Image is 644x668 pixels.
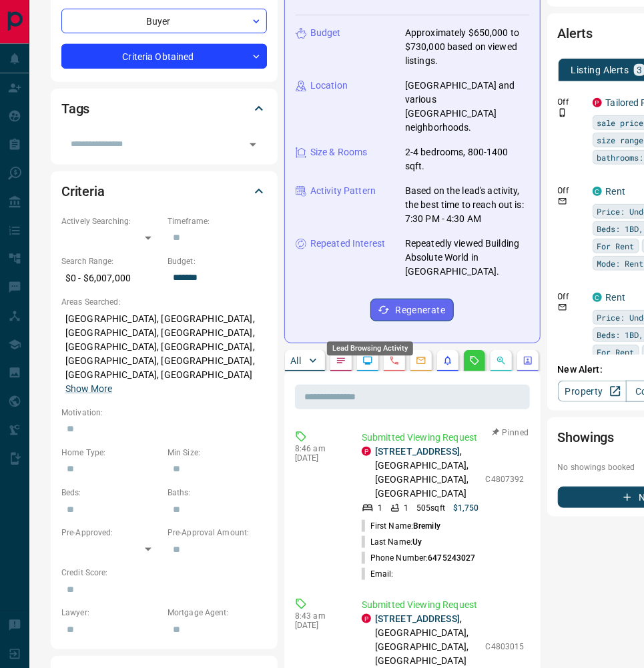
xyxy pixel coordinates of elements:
p: Motivation: [61,407,267,419]
span: For Rent [597,345,635,359]
p: 2-4 bedrooms, 800-1400 sqft. [405,145,529,173]
p: Last Name: [362,536,422,548]
svg: Opportunities [496,355,507,366]
a: Rent [606,292,626,303]
p: $0 - $6,007,000 [61,267,161,289]
div: property.ca [362,614,371,623]
div: condos.ca [593,293,602,302]
p: 505 sqft [416,502,445,514]
p: Budget: [168,255,267,267]
span: Bremily [413,521,440,531]
p: Search Range: [61,255,161,267]
p: Repeated Interest [310,237,385,251]
h2: Alerts [558,23,593,44]
div: Tags [61,93,267,125]
p: Approximately $650,000 to $730,000 based on viewed listings. [405,26,529,68]
p: [GEOGRAPHIC_DATA], [GEOGRAPHIC_DATA], [GEOGRAPHIC_DATA], [GEOGRAPHIC_DATA], [GEOGRAPHIC_DATA], [G... [61,308,267,400]
p: 8:46 am [295,444,342,453]
button: Open [244,135,262,154]
p: Off [558,96,585,108]
p: Home Type: [61,447,161,459]
p: Credit Score: [61,567,267,579]
svg: Emails [416,355,426,366]
svg: Email [558,303,567,312]
a: [STREET_ADDRESS] [375,446,460,457]
p: C4803015 [486,641,525,653]
p: Repeatedly viewed Building Absolute World in [GEOGRAPHIC_DATA]. [405,237,529,279]
p: Size & Rooms [310,145,368,159]
div: condos.ca [593,187,602,196]
p: [GEOGRAPHIC_DATA] and various [GEOGRAPHIC_DATA] neighborhoods. [405,79,529,135]
a: [STREET_ADDRESS] [375,613,460,624]
svg: Agent Actions [523,355,533,366]
p: Min Size: [168,447,267,459]
svg: Listing Alerts [442,355,453,366]
p: C4807392 [486,473,525,485]
p: Mortgage Agent: [168,607,267,619]
a: Property [558,381,627,402]
p: Actively Searching: [61,215,161,227]
p: , [GEOGRAPHIC_DATA], [GEOGRAPHIC_DATA], [GEOGRAPHIC_DATA] [375,445,479,501]
p: Phone Number: [362,552,476,564]
p: Off [558,185,585,197]
p: Listing Alerts [571,65,629,75]
p: 1 [404,502,408,514]
h2: Tags [61,98,89,119]
p: Based on the lead's activity, the best time to reach out is: 7:30 PM - 4:30 AM [405,184,529,226]
p: $1,750 [453,502,479,514]
p: Timeframe: [168,215,267,227]
p: Lawyer: [61,607,161,619]
p: 3 [637,65,642,75]
svg: Calls [389,355,400,366]
p: Pre-Approved: [61,527,161,539]
button: Regenerate [370,299,454,321]
div: property.ca [593,98,602,107]
div: Buyer [61,9,267,33]
div: Lead Browsing Activity [327,342,413,356]
svg: Notes [336,355,346,366]
span: 6475243027 [428,553,475,563]
svg: Email [558,197,567,206]
p: Beds: [61,487,161,499]
p: Submitted Viewing Request [362,598,525,612]
span: Uy [412,537,422,547]
svg: Lead Browsing Activity [362,355,373,366]
p: 8:43 am [295,611,342,621]
p: Baths: [168,487,267,499]
p: , [GEOGRAPHIC_DATA], [GEOGRAPHIC_DATA], [GEOGRAPHIC_DATA] [375,612,479,668]
span: For Rent [597,239,635,253]
p: Location [310,79,348,93]
p: Activity Pattern [310,184,376,198]
svg: Push Notification Only [558,108,567,117]
div: property.ca [362,447,371,456]
h2: Criteria [61,181,105,202]
p: Email: [362,568,394,580]
p: Off [558,291,585,303]
h2: Showings [558,427,615,448]
div: Criteria [61,175,267,207]
p: Pre-Approval Amount: [168,527,267,539]
p: [DATE] [295,453,342,463]
div: Criteria Obtained [61,44,267,69]
p: All [290,356,301,365]
p: 1 [378,502,382,514]
span: Mode: Rent [597,257,644,270]
p: First Name: [362,520,440,532]
p: Areas Searched: [61,296,267,308]
button: Pinned [491,427,530,439]
a: Rent [606,186,626,197]
button: Show More [65,382,112,396]
p: [DATE] [295,621,342,630]
p: Submitted Viewing Request [362,431,525,445]
p: Budget [310,26,341,40]
svg: Requests [469,355,480,366]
